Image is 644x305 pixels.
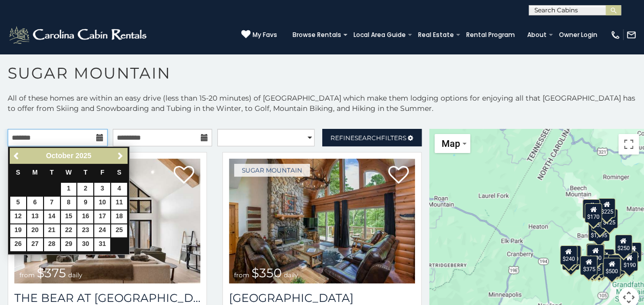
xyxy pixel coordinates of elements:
span: Friday [100,169,105,176]
button: Toggle fullscreen view [618,134,639,155]
h3: The Bear At Sugar Mountain [14,291,200,305]
a: 16 [77,211,93,223]
span: My Favs [253,30,277,40]
a: Local Area Guide [348,28,411,42]
a: 26 [10,238,26,251]
a: 2 [77,183,93,196]
div: $190 [586,243,603,263]
a: Add to favorites [388,165,409,186]
span: Map [442,138,460,149]
a: 18 [111,211,127,223]
button: Change map style [434,134,470,153]
a: 24 [94,224,110,237]
div: $200 [596,249,614,269]
a: 3 [94,183,110,196]
a: Previous [11,149,24,162]
a: My Favs [241,30,277,40]
div: $375 [580,256,597,275]
span: $375 [37,265,66,280]
a: 12 [10,211,26,223]
a: Browse Rentals [287,28,346,42]
a: 28 [44,238,60,251]
a: 23 [77,224,93,237]
span: daily [68,271,82,279]
div: $155 [624,242,641,262]
a: 27 [27,238,43,251]
span: Monday [32,169,38,176]
a: Owner Login [554,28,603,42]
a: 5 [10,197,26,209]
h3: Grouse Moor Lodge [229,291,415,305]
div: $265 [587,243,604,263]
a: 9 [77,197,93,209]
a: 15 [61,211,77,223]
a: Grouse Moor Lodge from $350 daily [229,159,415,283]
a: 29 [61,238,77,251]
a: 13 [27,211,43,223]
a: 19 [10,224,26,237]
span: Saturday [117,169,121,176]
img: White-1-2.png [8,25,150,45]
div: $225 [598,198,615,218]
a: 10 [94,197,110,209]
a: 14 [44,211,60,223]
a: 31 [94,238,110,251]
span: Search [355,134,381,142]
div: $240 [583,199,600,219]
span: Previous [13,152,21,160]
div: $250 [614,235,632,254]
img: Grouse Moor Lodge [229,159,415,283]
span: from [234,271,250,279]
a: 20 [27,224,43,237]
a: The Bear At [GEOGRAPHIC_DATA] [14,291,200,305]
a: About [522,28,552,42]
a: 17 [94,211,110,223]
span: Sunday [16,169,20,176]
a: 11 [111,197,127,209]
a: Sugar Mountain [234,164,310,177]
div: $125 [600,209,617,228]
a: RefineSearchFilters [322,129,422,146]
div: $170 [584,203,601,223]
img: phone-regular-white.png [610,30,620,40]
span: 2025 [75,151,91,160]
a: [GEOGRAPHIC_DATA] [229,291,415,305]
span: Refine Filters [330,134,406,142]
span: Tuesday [50,169,54,176]
div: $195 [608,255,625,274]
a: 25 [111,224,127,237]
span: from [19,271,35,279]
a: Real Estate [413,28,459,42]
div: $300 [586,244,604,264]
a: 8 [61,197,77,209]
div: $190 [620,252,638,271]
span: daily [284,271,298,279]
a: 7 [44,197,60,209]
a: 1 [61,183,77,196]
span: Next [116,152,124,160]
img: mail-regular-white.png [626,30,636,40]
span: October [46,151,74,160]
span: $350 [252,265,282,280]
a: Next [114,149,127,162]
a: 21 [44,224,60,237]
div: $240 [559,245,577,265]
div: $1,095 [588,222,609,241]
span: Thursday [84,169,88,176]
a: 30 [77,238,93,251]
div: $500 [603,258,620,277]
span: Wednesday [66,169,72,176]
a: 4 [111,183,127,196]
a: 6 [27,197,43,209]
a: Rental Program [461,28,520,42]
a: Add to favorites [174,165,194,186]
a: 22 [61,224,77,237]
